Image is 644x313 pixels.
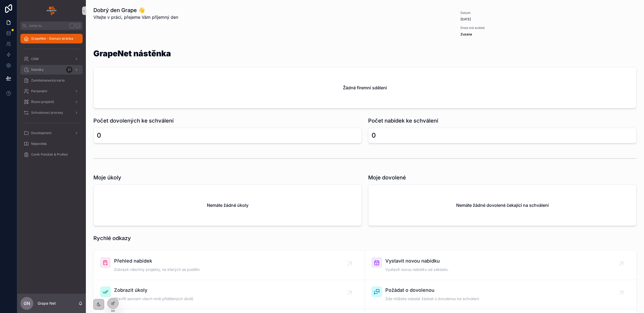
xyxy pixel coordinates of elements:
h1: Počet dovolených ke schválení [93,117,174,124]
div: 0 [97,131,101,140]
h2: Nemáte žádné úkoly [207,202,248,208]
a: GrapeNet - Domací stránka [20,34,83,43]
span: Vystavit novou nabídku od základu. [385,267,449,272]
a: Schvalovací procesy [20,108,83,117]
h2: Nemáte žádné dovolené čekající na schválení [456,202,549,208]
span: Nabídky [31,68,44,72]
h1: Počet nabídek ke schválení [368,117,438,124]
span: Zaměstnanecká karta [31,78,65,83]
span: CRM [31,57,39,61]
span: Vítejte v práci, přejeme Vám příjemný den [93,14,178,20]
span: Nápověda [31,142,47,146]
h1: GrapeNet nástěnka [93,49,171,57]
span: Otevřít seznam všech mně přidělených úkolů [114,296,193,301]
h1: Rychlé odkazy [93,234,131,242]
h1: Moje dovolené [368,174,406,181]
a: CRM [20,54,83,64]
a: Nabídky21 [20,65,83,75]
span: Požádat o dovolenou [385,286,479,294]
span: GN [24,300,30,307]
a: Development [20,128,83,138]
span: [DATE] [460,17,537,21]
div: 0 [372,131,376,140]
span: Dnes má svátek [460,26,537,30]
a: Zaměstnanecká karta [20,76,83,85]
span: Schvalovací procesy [31,111,63,115]
a: Personální [20,86,83,96]
span: Zobrazit všechny projekty, na kterých se podílím [114,267,200,272]
a: Nápověda [20,139,83,149]
span: Přehled nabídek [114,257,200,265]
button: Jump to...K [20,21,83,30]
h2: Žádné firemní sdělení [343,84,387,91]
span: K [76,24,80,28]
div: scrollable content [17,30,86,166]
a: Ceník Položek & Profesí [20,150,83,159]
a: Přehled nabídekZobrazit všechny projekty, na kterých se podílím [94,251,365,280]
span: Datum [460,11,537,15]
span: Personální [31,89,47,93]
span: Ceník Položek & Profesí [31,152,68,157]
span: Řízení projektů [31,100,54,104]
strong: Zuzana [460,32,472,36]
a: Řízení projektů [20,97,83,107]
h1: Moje úkoly [93,174,121,181]
a: Vystavit novou nabídkuVystavit novou nabídku od základu. [365,251,636,280]
span: Zobrazit úkoly [114,286,193,294]
span: Development [31,131,52,135]
span: Zde můžete odeslat žádost o dovolenou ke schválení [385,296,479,301]
span: GrapeNet - Domací stránka [31,36,73,41]
span: Vystavit novou nabídku [385,257,449,265]
a: Zobrazit úkolyOtevřít seznam všech mně přidělených úkolů [94,280,365,309]
p: Grape Net [38,301,56,306]
h1: Dobrý den Grape 👋 [93,6,178,14]
span: Jump to... [29,24,67,28]
a: Požádat o dovolenouZde můžete odeslat žádost o dovolenou ke schválení [365,280,636,309]
div: 21 [66,67,72,73]
img: App logo [47,6,56,15]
